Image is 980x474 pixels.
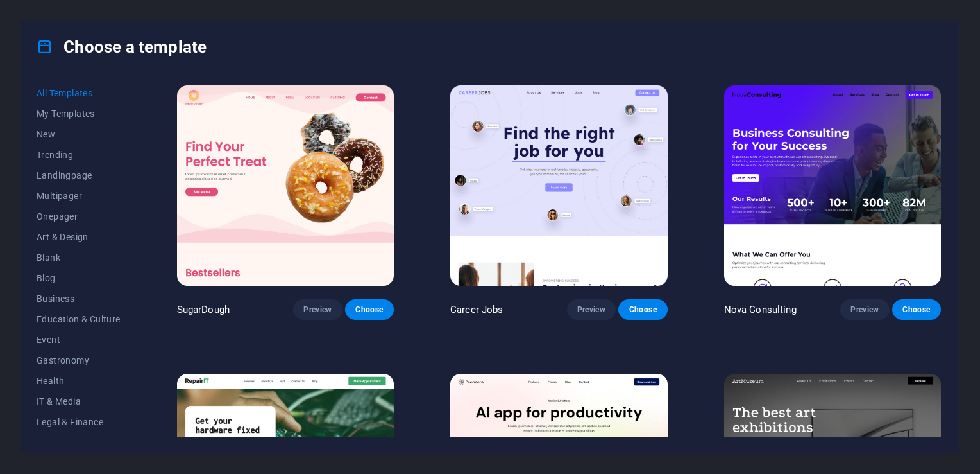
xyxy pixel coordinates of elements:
[450,85,667,286] img: Career Jobs
[37,391,121,412] button: IT & Media
[37,232,121,242] span: Art & Design
[37,252,121,263] span: Blank
[345,299,394,320] button: Choose
[37,186,121,206] button: Multipager
[355,304,384,315] span: Choose
[567,299,616,320] button: Preview
[450,303,503,316] p: Career Jobs
[37,129,121,139] span: New
[303,304,332,315] span: Preview
[37,329,121,350] button: Event
[37,103,121,124] button: My Templates
[37,288,121,309] button: Business
[37,109,121,119] span: My Templates
[37,294,121,304] span: Business
[618,299,667,320] button: Choose
[37,273,121,283] span: Blog
[37,170,121,180] span: Landingpage
[840,299,889,320] button: Preview
[177,303,230,316] p: SugarDough
[37,145,121,165] button: Trending
[37,83,121,103] button: All Templates
[37,417,121,427] span: Legal & Finance
[37,37,207,57] h4: Choose a template
[37,124,121,145] button: New
[37,268,121,288] button: Blog
[629,304,657,315] span: Choose
[892,299,941,320] button: Choose
[37,355,121,365] span: Gastronomy
[37,335,121,345] span: Event
[37,314,121,324] span: Education & Culture
[902,304,931,315] span: Choose
[293,299,342,320] button: Preview
[37,350,121,371] button: Gastronomy
[37,396,121,407] span: IT & Media
[724,85,941,286] img: Nova Consulting
[37,206,121,227] button: Onepager
[37,247,121,268] button: Blank
[37,432,121,453] button: Non-Profit
[37,88,121,98] span: All Templates
[177,85,394,286] img: SugarDough
[724,303,797,316] p: Nova Consulting
[37,211,121,222] span: Onepager
[37,227,121,247] button: Art & Design
[37,165,121,186] button: Landingpage
[37,150,121,160] span: Trending
[37,376,121,386] span: Health
[577,304,605,315] span: Preview
[37,309,121,329] button: Education & Culture
[850,304,879,315] span: Preview
[37,412,121,432] button: Legal & Finance
[37,371,121,391] button: Health
[37,191,121,201] span: Multipager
